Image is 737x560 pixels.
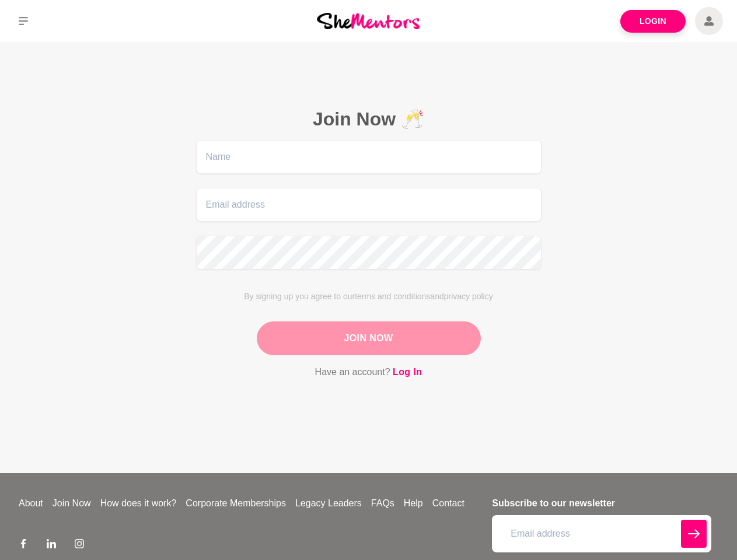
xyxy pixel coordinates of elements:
[196,365,542,380] p: Have an account?
[355,292,430,301] span: terms and conditions
[48,496,96,510] a: Join Now
[75,538,84,552] a: Instagram
[366,496,399,510] a: FAQs
[96,496,181,510] a: How does it work?
[317,13,420,29] img: She Mentors Logo
[196,188,542,222] input: Email address
[47,538,56,552] a: LinkedIn
[620,10,686,33] a: Login
[181,496,291,510] a: Corporate Memberships
[196,140,542,174] input: Name
[444,292,493,301] span: privacy policy
[492,496,711,510] h4: Subscribe to our newsletter
[428,496,469,510] a: Contact
[291,496,366,510] a: Legacy Leaders
[14,496,48,510] a: About
[196,107,542,131] h2: Join Now 🥂
[196,290,542,303] p: By signing up you agree to our and
[399,496,428,510] a: Help
[393,365,422,380] a: Log In
[492,515,711,552] input: Email address
[19,538,28,552] a: Facebook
